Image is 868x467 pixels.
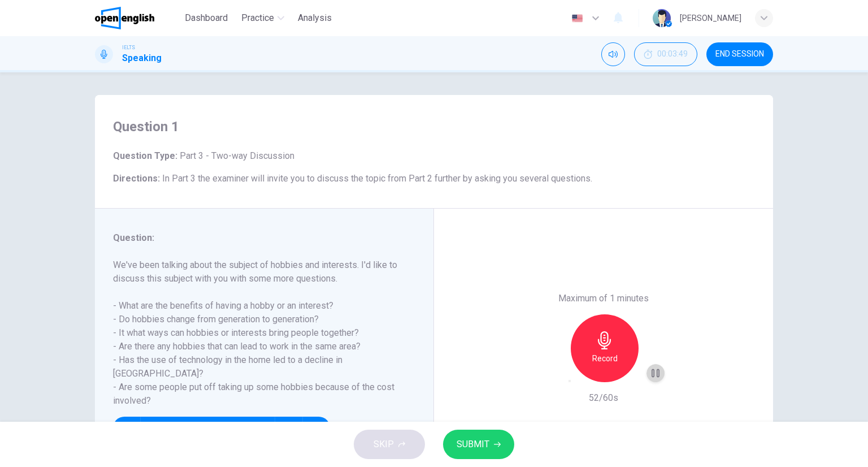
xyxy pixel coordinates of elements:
img: Profile picture [653,9,671,27]
h6: Directions : [113,172,755,185]
span: SUBMIT [457,436,489,452]
h6: We've been talking about the subject of hobbies and interests. I'd like to discuss this subject w... [113,258,402,408]
div: [PERSON_NAME] [680,11,741,25]
button: Practice [237,8,289,28]
div: Mute [601,42,625,66]
span: Part 3 - Two-way Discussion [177,150,294,161]
span: Practice [241,11,274,25]
h6: Question Type : [113,149,755,163]
button: Click to see the audio transcription [280,417,298,439]
span: IELTS [122,44,135,51]
h4: Question 1 [113,118,755,136]
h1: Speaking [122,51,162,65]
h6: 52/60s [589,391,618,405]
button: 00:03:49 [634,42,697,66]
button: Analysis [293,8,336,28]
h6: Record [592,352,618,365]
h6: Question : [113,231,402,245]
img: en [570,14,584,23]
span: 00m 49s [235,417,275,439]
button: Dashboard [180,8,232,28]
div: Hide [634,42,697,66]
button: SUBMIT [443,430,514,459]
h6: Maximum of 1 minutes [558,292,649,305]
span: Analysis [298,11,332,25]
button: Record [571,314,639,382]
span: END SESSION [715,50,764,59]
span: In Part 3 the examiner will invite you to discuss the topic from Part 2 further by asking you sev... [162,173,592,184]
span: 00:03:49 [657,50,688,59]
a: OpenEnglish logo [95,7,180,29]
img: OpenEnglish logo [95,7,154,29]
span: Dashboard [185,11,228,25]
button: END SESSION [706,42,773,66]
